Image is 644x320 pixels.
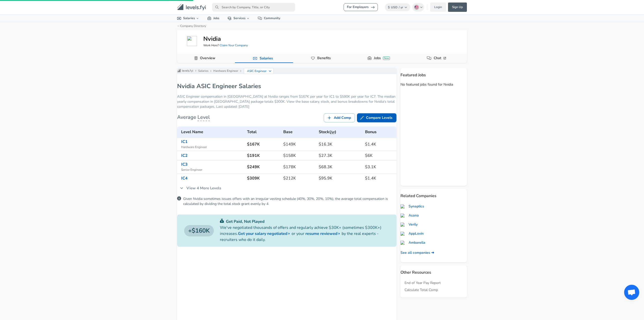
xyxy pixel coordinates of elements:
h5: Nvidia [203,34,221,43]
span: Level [197,114,210,121]
h6: Total [247,128,279,135]
span: Work Here? [203,43,248,48]
img: English (US) [415,5,419,9]
h6: $149K [283,141,315,148]
input: Search by Company, Title, or City [212,3,295,12]
h6: $309K [247,175,279,182]
a: Hardware Engineer [213,69,238,73]
a: View 4 More Levels [177,183,224,193]
span: USD [391,5,397,9]
h6: Bonus [365,128,394,135]
a: Add Comp [324,113,355,123]
img: svg+xml;base64,PHN2ZyB4bWxucz0iaHR0cDovL3d3dy53My5vcmcvMjAwMC9zdmciIGZpbGw9IiMwYzU0NjAiIHZpZXdCb3... [220,219,224,223]
a: IC3 [181,162,188,167]
img: verily.com [400,223,407,227]
p: Given Nvidia sometimes issues offers with an irregular vesting schedule (40%, 30%, 20%, 10%), the... [183,196,396,206]
a: IC1 [181,139,188,145]
h6: Base [283,128,315,135]
p: Other Resources [400,265,467,275]
a: Community [254,15,284,22]
a: Salaries [198,69,208,73]
h6: $158K [283,152,315,159]
a: $160K [184,225,214,237]
h6: $95.9K [319,175,361,182]
p: ASIC Engineer compensation in [GEOGRAPHIC_DATA] at Nvidia ranges from $167K per year for IC1 to $... [177,94,396,109]
button: /yr [331,129,335,135]
img: ambarella.com [400,241,407,245]
img: nvidia.com [187,36,197,46]
a: Compare Levels [357,113,396,123]
button: English (US) [412,3,424,12]
nav: primary [171,2,473,12]
a: Asana [400,213,419,218]
h6: $167K [247,141,279,148]
a: Overview [198,54,217,62]
a: End of Year Pay Report [405,280,441,286]
a: Jobs [203,15,223,22]
div: No featured jobs found for Nvidia [400,82,467,87]
a: For Employers [344,3,378,11]
a: Ambarella [400,240,425,245]
a: Salaries [173,15,203,22]
a: Chat [432,54,449,62]
img: applovin.com [400,232,407,236]
div: Company Data Navigation [177,54,467,63]
p: ASIC Engineer [247,69,267,73]
h6: $1.4K [365,141,394,148]
a: Sign Up [448,3,467,12]
span: $ [388,5,390,9]
span: Hardware Engineer [181,145,243,150]
div: New [383,56,390,60]
button: $USD/ yr [385,3,410,11]
h6: $249K [247,163,279,170]
h6: $1.4K [365,175,394,182]
a: Calculate Total Comp [405,288,438,293]
a: See all companies ➜ [400,250,434,255]
a: resume reviewed [305,231,342,237]
h6: Level Name [181,128,243,135]
a: IC4 [181,175,188,181]
h6: $178K [283,163,315,170]
a: Benefits [315,54,333,62]
h6: Stock ( ) [319,128,361,135]
p: Get Paid, Not Played [220,219,389,225]
h6: Average [177,113,210,121]
span: / yr [399,5,403,9]
a: Verily [400,222,418,227]
table: Nvidia's ASIC Engineer levels [177,126,396,183]
div: Open chat [624,285,639,300]
h6: $27.3K [319,152,361,159]
a: Synaptics [400,204,424,209]
a: ←Company Directory [177,24,206,28]
a: IC2 [181,153,188,158]
img: asana.com [400,214,407,218]
a: Get your salary negotiated [238,231,292,237]
a: Login [430,3,446,12]
h6: $3.1K [365,163,394,170]
h6: $212K [283,175,315,182]
p: Featured Jobs [400,68,467,78]
a: Claim Your Company [220,43,248,47]
img: synaptics.com [400,204,407,208]
h6: $6K [365,152,394,159]
p: We've negotiated thousands of offers and regularly achieve $30K+ (sometimes $300K+) increases. or... [220,225,389,243]
a: Services [223,15,254,22]
span: Senior Engineer [181,167,243,172]
h6: $16.3K [319,141,361,148]
h1: Nvidia ASIC Engineer Salaries [177,82,261,90]
a: Salaries [258,54,275,63]
h6: $68.3K [319,163,361,170]
a: JobsNew [372,54,392,62]
h6: $191K [247,152,279,159]
a: AppLovin [400,231,424,236]
p: Related Companies [400,189,467,199]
